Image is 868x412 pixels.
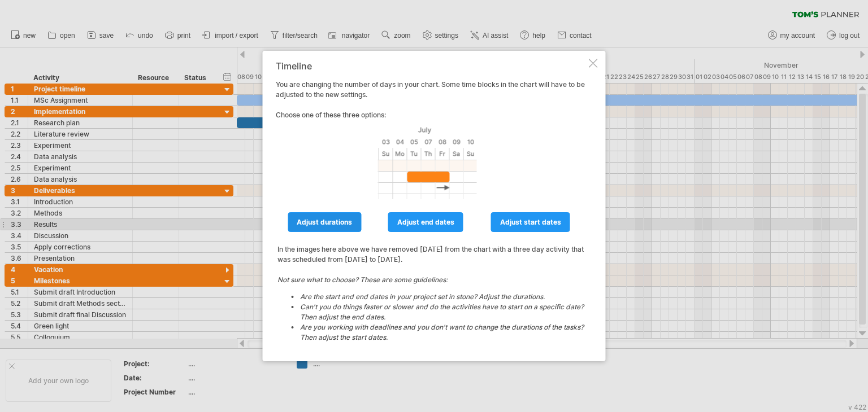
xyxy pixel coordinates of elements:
span: adjust start dates [500,218,561,226]
div: You are changing the number of days in your chart. Some time blocks in the chart will have to be ... [276,61,587,351]
span: adjust durations [297,218,352,226]
li: Are the start and end dates in your project set in stone? Adjust the durations. [300,292,585,302]
td: In the images here above we have removed [DATE] from the chart with a three day activity that was... [277,234,585,350]
li: Can't you do things faster or slower and do the activities have to start on a specific date? Then... [300,302,585,322]
li: Are you working with deadlines and you don't want to change the durations of the tasks? Then adju... [300,322,585,343]
a: adjust start dates [491,212,570,232]
i: Not sure what to choose? These are some guidelines: [277,275,585,343]
span: adjust end dates [397,218,454,226]
div: Timeline [276,61,587,71]
a: adjust durations [288,212,361,232]
a: adjust end dates [388,212,463,232]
